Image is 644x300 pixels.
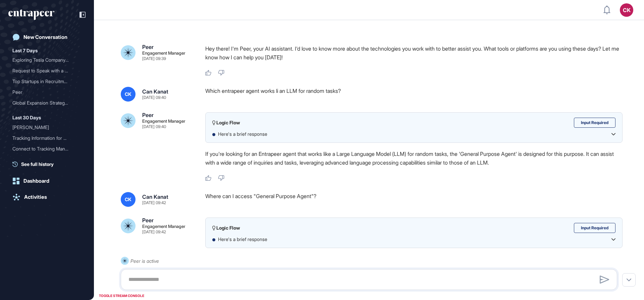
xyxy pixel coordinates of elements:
[142,224,185,229] div: Engagement Manager
[12,143,76,154] div: Connect to Tracking Manag...
[12,98,82,108] div: Global Expansion Strategy for Paşabahçe and Nude Glass: Customer Insights and Market Analysis
[12,55,82,65] div: Exploring Tesla Company Profile
[142,119,185,123] div: Engagement Manager
[142,201,166,205] div: [DATE] 09:42
[8,174,86,188] a: Dashboard
[12,133,82,143] div: Tracking Information for Vercel
[12,154,82,165] div: Tracy
[125,197,131,202] span: CK
[12,87,76,98] div: Peer
[205,192,623,207] div: Where can I access "General Purpose Agent"?
[218,236,274,243] p: Here's a brief response
[205,87,623,102] div: Which entrapeer agent works li an LLM for random tasks?
[8,9,54,20] div: entrapeer-logo
[142,57,166,61] div: [DATE] 09:39
[142,89,168,94] div: Can Kanat
[218,131,274,137] p: Here's a brief response
[142,218,154,223] div: Peer
[142,230,166,234] div: [DATE] 09:42
[142,125,166,129] div: [DATE] 09:40
[142,51,185,55] div: Engagement Manager
[23,34,67,40] div: New Conversation
[8,31,86,44] a: New Conversation
[142,194,168,199] div: Can Kanat
[12,76,76,87] div: Top Startups in Recruitme...
[12,76,82,87] div: Top Startups in Recruitment Technology
[23,178,49,184] div: Dashboard
[8,190,86,204] a: Activities
[212,119,240,126] div: Logic Flow
[205,44,623,62] p: Hey there! I'm Peer, your AI assistant. I'd love to know more about the technologies you work wit...
[97,292,146,300] div: TOGGLE STREAM CONSOLE
[142,44,154,50] div: Peer
[21,161,54,168] span: See full history
[205,149,623,167] p: If you're looking for an Entrapeer agent that works like a Large Language Model (LLM) for random ...
[12,87,82,98] div: Peer
[12,161,86,168] a: See full history
[12,65,76,76] div: Request to Speak with a S...
[125,92,131,97] span: CK
[130,257,159,265] div: Peer is active
[24,194,47,200] div: Activities
[12,65,82,76] div: Request to Speak with a Scout Manager
[212,225,240,231] div: Logic Flow
[142,96,166,100] div: [DATE] 09:40
[142,112,154,118] div: Peer
[12,98,76,108] div: Global Expansion Strategy...
[12,55,76,65] div: Exploring Tesla Company P...
[12,154,76,165] div: [PERSON_NAME]
[574,118,615,128] div: Input Required
[12,47,38,55] div: Last 7 Days
[12,122,76,133] div: [PERSON_NAME]
[12,114,41,122] div: Last 30 Days
[574,223,615,233] div: Input Required
[12,133,76,143] div: Tracking Information for ...
[12,143,82,154] div: Connect to Tracking Manager
[620,3,633,17] button: CK
[12,122,82,133] div: Tracy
